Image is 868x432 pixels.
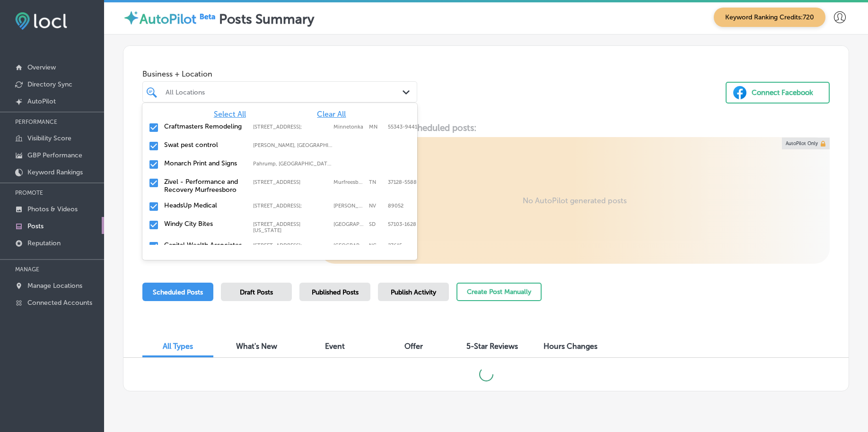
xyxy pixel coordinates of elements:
[253,221,329,233] label: 114 N Indiana Ave
[404,342,423,351] span: Offer
[27,222,44,230] p: Posts
[388,242,402,249] label: 27615
[164,159,244,167] label: Monarch Print and Signs
[164,122,244,130] label: Craftmasters Remodeling
[388,203,403,209] label: 89052
[27,239,61,247] p: Reputation
[164,241,244,257] label: Capital Wealth Associates, LLC.
[388,179,417,185] label: 37128-5588
[219,11,314,27] label: Posts Summary
[253,124,329,130] label: 12800 Whitewater Dr Suite 100;
[325,342,345,351] span: Event
[27,168,83,176] p: Keyword Rankings
[27,151,82,159] p: GBP Performance
[164,178,244,194] label: Zivel - Performance and Recovery Murfreesboro
[15,12,67,30] img: fda3e92497d09a02dc62c9cd864e3231.png
[752,86,813,100] div: Connect Facebook
[333,203,364,209] label: Henderson
[140,11,196,27] label: AutoPilot
[27,97,56,105] p: AutoPilot
[333,124,364,130] label: Minnetonka
[388,221,416,233] label: 57103-1628
[164,201,244,209] label: HeadsUp Medical
[312,288,359,296] span: Published Posts
[466,342,518,351] span: 5-Star Reviews
[253,179,329,185] label: 1144 Fortress Blvd Suite E
[456,283,542,301] button: Create Post Manually
[27,205,78,213] p: Photos & Videos
[253,142,333,148] label: Gilliam, LA, USA | Hosston, LA, USA | Eastwood, LA, USA | Blanchard, LA, USA | Shreveport, LA, US...
[714,8,825,27] span: Keyword Ranking Credits: 720
[27,299,92,307] p: Connected Accounts
[388,124,417,130] label: 55343-9441
[253,161,333,167] label: Pahrump, NV, USA | Whitney, NV, USA | Mesquite, NV, USA | Paradise, NV, USA | Henderson, NV, USA ...
[164,141,244,149] label: Swat pest control
[196,11,219,21] img: Beta
[163,342,193,351] span: All Types
[317,110,346,119] span: Clear All
[253,242,329,249] label: 8319 Six Forks Rd ste 105;
[236,342,277,351] span: What's New
[27,282,82,290] p: Manage Locations
[27,80,72,88] p: Directory Sync
[27,63,56,71] p: Overview
[27,134,71,142] p: Visibility Score
[123,9,140,26] img: autopilot-icon
[369,124,383,130] label: MN
[166,88,403,96] div: All Locations
[333,221,364,233] label: Sioux Falls
[240,288,273,296] span: Draft Posts
[391,288,436,296] span: Publish Activity
[544,342,597,351] span: Hours Changes
[214,110,246,119] span: Select All
[369,242,383,249] label: NC
[164,220,244,228] label: Windy City Bites
[333,179,364,185] label: Murfreesboro
[333,242,364,249] label: Raleigh
[369,203,383,209] label: NV
[369,179,383,185] label: TN
[369,221,383,233] label: SD
[153,288,203,296] span: Scheduled Posts
[253,203,329,209] label: 2610 W Horizon Ridge Pkwy #103;
[726,82,830,104] button: Connect Facebook
[142,69,417,78] span: Business + Location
